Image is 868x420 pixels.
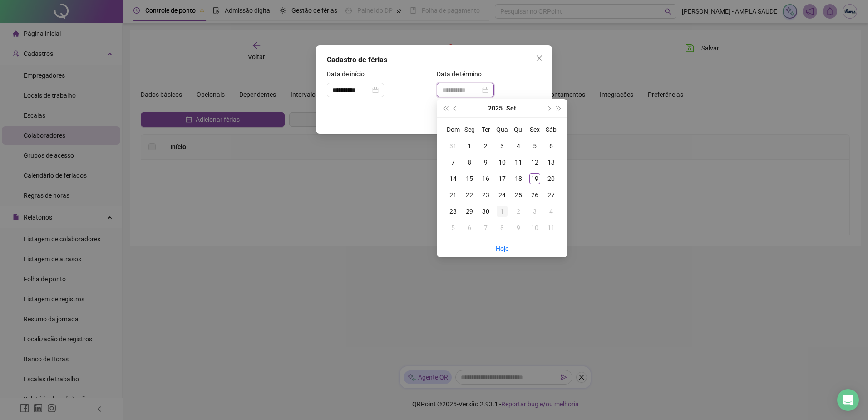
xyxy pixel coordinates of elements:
div: 3 [529,206,540,217]
td: 2025-09-26 [527,187,543,203]
div: 23 [480,190,491,200]
td: 2025-10-05 [445,220,461,236]
div: 26 [529,190,540,200]
td: 2025-08-31 [445,138,461,154]
td: 2025-10-04 [543,203,559,220]
td: 2025-09-11 [510,154,527,170]
td: 2025-10-10 [527,220,543,236]
td: 2025-09-20 [543,170,559,187]
td: 2025-09-03 [494,138,510,154]
div: 6 [546,140,557,151]
div: 29 [464,206,475,217]
div: 16 [480,173,491,184]
div: 19 [529,173,540,184]
div: 25 [513,190,524,200]
th: Ter [478,121,494,138]
td: 2025-09-05 [527,138,543,154]
th: Sex [527,121,543,138]
div: 15 [464,173,475,184]
div: 2 [513,206,524,217]
div: 1 [464,140,475,151]
td: 2025-09-29 [461,203,478,220]
td: 2025-09-19 [527,170,543,187]
td: 2025-09-10 [494,154,510,170]
div: 31 [448,140,459,151]
div: 5 [448,222,459,233]
th: Seg [461,121,478,138]
td: 2025-10-06 [461,220,478,236]
div: 6 [464,222,475,233]
th: Dom [445,121,461,138]
div: 11 [513,157,524,168]
td: 2025-09-24 [494,187,510,203]
td: 2025-09-28 [445,203,461,220]
button: next-year [543,99,553,117]
td: 2025-09-16 [478,170,494,187]
div: 17 [497,173,508,184]
th: Sáb [543,121,559,138]
div: Cadastro de férias [327,55,541,65]
div: 30 [480,206,491,217]
td: 2025-10-07 [478,220,494,236]
td: 2025-09-01 [461,138,478,154]
div: 20 [546,173,557,184]
td: 2025-10-08 [494,220,510,236]
div: 22 [464,190,475,200]
button: super-prev-year [440,99,450,117]
td: 2025-09-15 [461,170,478,187]
div: Open Intercom Messenger [837,389,859,411]
td: 2025-10-01 [494,203,510,220]
button: Close [532,51,547,65]
div: 14 [448,173,459,184]
td: 2025-09-21 [445,187,461,203]
div: 4 [546,206,557,217]
td: 2025-09-18 [510,170,527,187]
td: 2025-10-11 [543,220,559,236]
div: 7 [448,157,459,168]
div: 4 [513,140,524,151]
div: 8 [464,157,475,168]
div: 2 [480,140,491,151]
td: 2025-10-03 [527,203,543,220]
button: prev-year [450,99,460,117]
div: 3 [497,140,508,151]
td: 2025-09-07 [445,154,461,170]
td: 2025-09-08 [461,154,478,170]
div: 12 [529,157,540,168]
div: 9 [513,222,524,233]
div: 5 [529,140,540,151]
td: 2025-09-27 [543,187,559,203]
div: 10 [497,157,508,168]
th: Qui [510,121,527,138]
button: super-next-year [554,99,564,117]
label: Data de início [327,69,370,79]
div: 1 [497,206,508,217]
div: 13 [546,157,557,168]
div: 24 [497,190,508,200]
div: 7 [480,222,491,233]
button: month panel [506,99,516,117]
div: 11 [546,222,557,233]
div: 8 [497,222,508,233]
td: 2025-09-06 [543,138,559,154]
div: 21 [448,190,459,200]
td: 2025-09-12 [527,154,543,170]
td: 2025-09-13 [543,154,559,170]
td: 2025-09-09 [478,154,494,170]
td: 2025-09-30 [478,203,494,220]
div: 10 [529,222,540,233]
td: 2025-09-25 [510,187,527,203]
a: Hoje [496,245,508,252]
div: 9 [480,157,491,168]
td: 2025-09-22 [461,187,478,203]
td: 2025-09-14 [445,170,461,187]
td: 2025-09-23 [478,187,494,203]
td: 2025-09-04 [510,138,527,154]
td: 2025-10-09 [510,220,527,236]
td: 2025-10-02 [510,203,527,220]
label: Data de término [437,69,488,79]
span: close [536,55,543,62]
div: 28 [448,206,459,217]
th: Qua [494,121,510,138]
div: 18 [513,173,524,184]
